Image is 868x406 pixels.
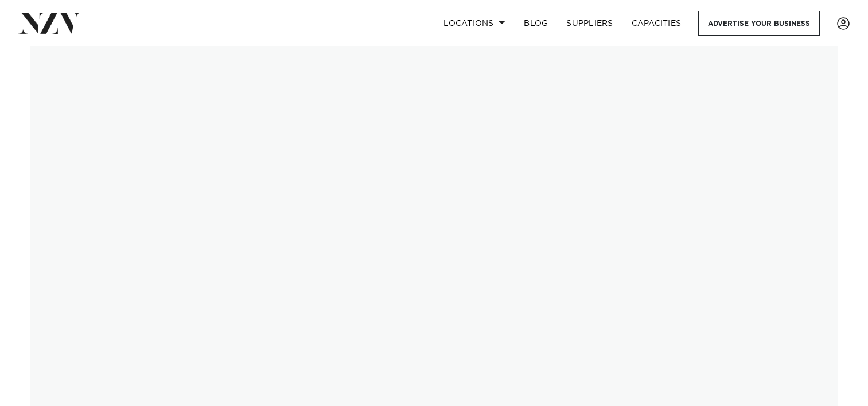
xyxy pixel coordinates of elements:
[434,11,515,36] a: Locations
[515,11,557,36] a: BLOG
[622,11,691,36] a: Capacities
[698,11,820,36] a: Advertise your business
[557,11,622,36] a: SUPPLIERS
[18,13,81,33] img: nzv-logo.png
